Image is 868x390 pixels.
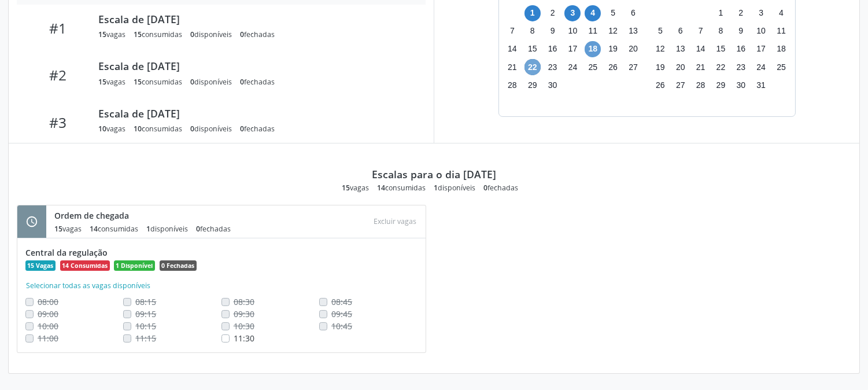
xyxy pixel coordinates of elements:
span: terça-feira, 16 de setembro de 2025 [545,41,561,57]
span: 0 Fechadas [160,260,197,271]
span: Não é possivel realocar uma vaga consumida [135,321,156,332]
span: Não é possivel realocar uma vaga consumida [234,296,254,307]
span: terça-feira, 21 de outubro de 2025 [693,59,709,75]
span: quinta-feira, 4 de setembro de 2025 [585,5,601,21]
span: 1 Disponível [114,260,155,271]
div: Escala de [DATE] [98,107,409,120]
div: fechadas [240,124,275,134]
div: fechadas [196,224,231,234]
span: 0 [483,183,487,193]
span: domingo, 19 de outubro de 2025 [652,59,668,75]
div: vagas [98,77,125,87]
span: 0 [240,30,244,39]
span: Não é possivel realocar uma vaga consumida [234,321,254,332]
div: vagas [98,124,125,134]
div: consumidas [377,183,426,193]
span: quarta-feira, 22 de outubro de 2025 [712,59,729,75]
span: quinta-feira, 9 de outubro de 2025 [733,23,749,39]
span: segunda-feira, 8 de setembro de 2025 [525,23,541,39]
span: 0 [190,124,194,134]
span: domingo, 26 de outubro de 2025 [652,77,668,93]
span: 14 [377,183,385,193]
div: Escalas para o dia [DATE] [372,168,496,181]
span: domingo, 28 de setembro de 2025 [504,77,520,93]
div: #3 [25,114,90,131]
span: 0 [190,77,194,87]
div: fechadas [240,30,275,39]
div: Escala de [DATE] [98,60,409,72]
span: quinta-feira, 23 de outubro de 2025 [733,59,749,75]
span: quinta-feira, 25 de setembro de 2025 [585,59,601,75]
div: consumidas [134,30,182,39]
span: quarta-feira, 29 de outubro de 2025 [712,77,729,93]
span: segunda-feira, 22 de setembro de 2025 [525,59,541,75]
span: quarta-feira, 1 de outubro de 2025 [712,5,729,21]
div: consumidas [90,224,138,234]
span: sexta-feira, 12 de setembro de 2025 [605,23,621,39]
span: 1 [434,183,438,193]
span: terça-feira, 14 de outubro de 2025 [693,41,709,57]
div: Escala de [DATE] [98,13,409,25]
span: sexta-feira, 17 de outubro de 2025 [753,41,769,57]
span: quarta-feira, 24 de setembro de 2025 [564,59,581,75]
span: sábado, 6 de setembro de 2025 [625,5,641,21]
span: quarta-feira, 17 de setembro de 2025 [564,41,581,57]
span: sábado, 20 de setembro de 2025 [625,41,641,57]
span: 15 [342,183,350,193]
span: Não é possivel realocar uma vaga consumida [331,308,352,319]
div: consumidas [134,124,182,134]
span: Não é possivel realocar uma vaga consumida [38,308,58,319]
div: Escolha as vagas para excluir [370,214,422,229]
span: Não é possivel realocar uma vaga consumida [331,296,352,307]
span: Não é possivel realocar uma vaga consumida [331,321,352,332]
span: sexta-feira, 19 de setembro de 2025 [605,41,621,57]
span: 14 Consumidas [60,260,110,271]
span: sábado, 18 de outubro de 2025 [773,41,789,57]
span: 0 [240,124,244,134]
span: Não é possivel realocar uma vaga consumida [38,333,58,344]
span: 0 [196,224,200,234]
div: consumidas [134,77,182,87]
span: 15 [54,224,62,234]
span: Não é possivel realocar uma vaga consumida [135,333,156,344]
div: Central da regulação [25,246,418,259]
div: fechadas [240,77,275,87]
div: disponíveis [146,224,188,234]
span: quinta-feira, 16 de outubro de 2025 [733,41,749,57]
div: disponíveis [434,183,475,193]
span: 15 [98,77,106,87]
span: Não é possivel realocar uma vaga consumida [135,308,156,319]
span: sábado, 11 de outubro de 2025 [773,23,789,39]
span: sábado, 13 de setembro de 2025 [625,23,641,39]
span: sábado, 27 de setembro de 2025 [625,59,641,75]
div: disponíveis [190,30,232,39]
span: Não é possivel realocar uma vaga consumida [38,296,58,307]
span: 14 [90,224,98,234]
span: sábado, 4 de outubro de 2025 [773,5,789,21]
span: quinta-feira, 18 de setembro de 2025 [585,41,601,57]
span: terça-feira, 7 de outubro de 2025 [693,23,709,39]
span: quarta-feira, 15 de outubro de 2025 [712,41,729,57]
span: segunda-feira, 27 de outubro de 2025 [673,77,689,93]
span: segunda-feira, 15 de setembro de 2025 [525,41,541,57]
span: segunda-feira, 13 de outubro de 2025 [673,41,689,57]
div: #1 [25,20,90,36]
button: Selecionar todas as vagas disponíveis [25,280,151,292]
span: sexta-feira, 24 de outubro de 2025 [753,59,769,75]
span: Não é possivel realocar uma vaga consumida [135,296,156,307]
span: domingo, 14 de setembro de 2025 [504,41,520,57]
span: segunda-feira, 1 de setembro de 2025 [525,5,541,21]
span: sexta-feira, 26 de setembro de 2025 [605,59,621,75]
span: terça-feira, 9 de setembro de 2025 [545,23,561,39]
span: Não é possivel realocar uma vaga consumida [234,308,254,319]
span: quinta-feira, 2 de outubro de 2025 [733,5,749,21]
span: domingo, 21 de setembro de 2025 [504,59,520,75]
span: sexta-feira, 3 de outubro de 2025 [753,5,769,21]
span: segunda-feira, 6 de outubro de 2025 [673,23,689,39]
span: sábado, 25 de outubro de 2025 [773,59,789,75]
div: disponíveis [190,77,232,87]
div: vagas [342,183,369,193]
span: sexta-feira, 31 de outubro de 2025 [753,77,769,93]
div: vagas [54,224,82,234]
span: terça-feira, 28 de outubro de 2025 [693,77,709,93]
